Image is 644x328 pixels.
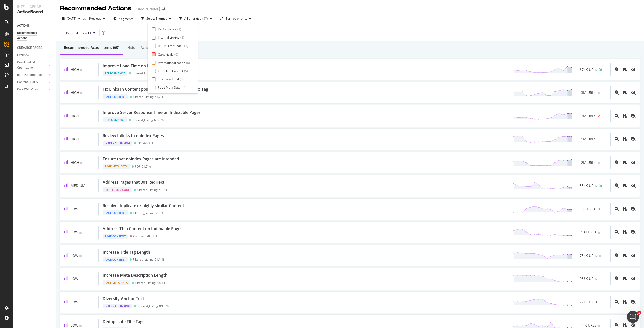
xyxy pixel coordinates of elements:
[17,45,52,51] a: GUIDANCE PAGES
[79,279,82,280] img: Equal
[184,69,188,73] div: ( 5 )
[158,69,183,73] div: Template Content
[87,16,101,21] span: Previous
[623,276,627,280] div: binoculars
[111,15,135,23] button: Segments
[623,114,627,118] a: binoculars
[599,279,601,280] img: Equal
[103,304,132,309] div: Internal Linking
[80,116,82,117] img: Equal
[631,207,636,211] div: eye-slash
[158,44,182,48] div: HTTP Error Code
[158,77,179,81] div: Sitemaps Total
[133,6,160,11] div: [DOMAIN_NAME]
[599,255,601,257] img: Equal
[598,232,600,234] img: Equal
[133,95,164,99] div: Filtered_Listing - 61.7 %
[182,85,185,90] div: ( 4 )
[119,17,133,21] span: Segments
[623,90,627,95] a: binoculars
[17,4,52,9] div: Intelligence
[631,230,636,234] div: eye-slash
[158,61,185,65] div: Internationalization
[103,63,178,69] div: Improve Load Time on Indexable Pages
[17,53,52,58] a: Overview
[17,30,47,41] div: Recommended Actions
[17,80,47,85] a: Content Quality
[71,300,78,304] span: Low
[17,30,52,41] a: Recommended Actions
[186,61,190,65] div: ( 6 )
[623,300,627,304] div: binoculars
[71,207,78,211] span: Low
[580,276,597,281] span: 986K URLs
[180,35,184,40] div: ( 8 )
[103,156,179,162] div: Ensure that noindex Pages are intended
[17,23,30,28] div: ACTIONS
[132,71,164,75] div: Filtered_Listing - 49.3 %
[627,311,639,323] iframe: Intercom live chat
[623,67,627,71] div: binoculars
[79,232,82,234] img: Equal
[17,87,39,92] div: Core Web Vitals
[623,276,627,281] a: binoculars
[137,304,169,308] div: Filtered_Listing - 89.0 %
[581,114,596,119] span: 2M URLs
[103,94,128,99] div: Page Content
[80,162,82,164] img: Equal
[103,234,128,239] div: Page Content
[103,280,130,285] div: Page Meta Data
[615,114,619,118] div: magnifying-glass-plus
[177,15,214,23] button: All priorities(57)
[599,302,601,303] img: Equal
[133,234,157,238] div: #nomatch - 82.1 %
[139,15,173,23] button: Select Themes
[623,230,627,235] a: binoculars
[64,45,119,50] div: Recommended Action Items (60)
[174,52,178,57] div: ( 6 )
[103,257,128,262] div: Page Content
[615,160,619,164] div: magnifying-glass-plus
[17,80,38,85] div: Content Quality
[623,207,627,211] div: binoculars
[71,323,78,328] span: Low
[103,319,144,325] div: Deduplicate Title Tags
[180,77,184,81] div: ( 5 )
[137,141,153,145] div: PDP - 60.3 %
[158,85,181,90] div: Page Meta Data
[146,17,167,20] div: Select Themes
[71,183,85,188] span: Medium
[183,44,188,48] div: ( 11 )
[86,186,88,187] img: Equal
[226,17,247,20] div: Sort: by priority
[133,211,164,215] div: Filtered_Listing - 98.9 %
[17,9,52,15] div: ActionBoard
[623,253,627,258] a: binoculars
[631,67,636,71] div: eye-slash
[17,53,29,58] div: Overview
[623,323,627,328] a: binoculars
[580,183,597,188] span: 354K URLs
[615,300,619,304] div: magnifying-glass-plus
[581,137,596,142] span: 1M URLs
[623,90,627,95] div: binoculars
[623,207,627,211] a: binoculars
[631,114,636,118] div: eye-slash
[103,133,164,139] div: Review Inlinks to noindex Pages
[615,137,619,141] div: magnifying-glass-plus
[623,137,627,141] div: binoculars
[615,67,619,71] div: magnifying-glass-plus
[177,27,181,31] div: ( 3 )
[62,29,100,37] button: By: servlet Level 1
[623,183,627,188] a: binoculars
[580,253,597,258] span: 734K URLs
[103,141,132,146] div: Internal Linking
[581,230,596,235] span: 134 URLs
[623,183,627,188] div: binoculars
[103,71,127,76] div: Performance
[17,72,47,78] a: Bots Performance
[71,90,79,95] span: High
[581,160,596,165] span: 2M URLs
[79,325,82,327] img: Equal
[17,45,42,51] div: GUIDANCE PAGES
